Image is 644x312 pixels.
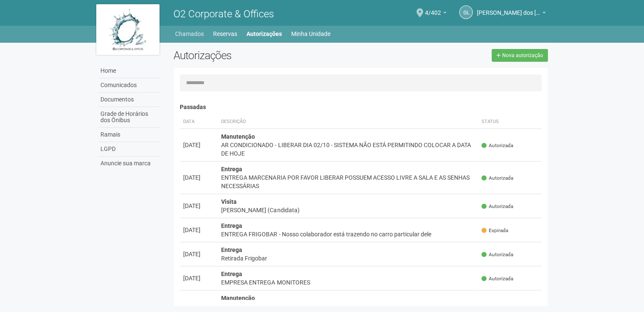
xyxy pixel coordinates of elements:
[425,11,446,17] a: 4/402
[180,115,218,129] th: Data
[482,251,513,258] span: Autorizada
[482,142,513,149] span: Autorizada
[173,49,354,62] h2: Autorizações
[175,28,204,40] a: Chamados
[492,49,548,62] a: Nova autorização
[221,278,475,287] div: EMPRESA ENTREGA MONITORES
[98,156,161,170] a: Anuncie sua marca
[183,202,214,210] div: [DATE]
[291,28,330,40] a: Minha Unidade
[221,206,475,214] div: [PERSON_NAME] (Candidata)
[221,295,255,301] strong: Manutenção
[183,141,214,149] div: [DATE]
[221,246,242,253] strong: Entrega
[246,28,282,40] a: Autorizações
[173,8,274,20] span: O2 Corporate & Offices
[482,275,513,282] span: Autorizada
[221,173,475,190] div: ENTREGA MARCENARIA POR FAVOR LIBERAR POSSUEM ACESSO LIVRE A SALA E AS SENHAS NECESSÁRIAS
[459,5,473,19] a: GL
[183,250,214,258] div: [DATE]
[477,11,546,17] a: [PERSON_NAME] dos [PERSON_NAME]
[218,115,478,129] th: Descrição
[482,203,513,210] span: Autorizada
[482,227,508,234] span: Expirada
[98,128,161,142] a: Ramais
[221,141,475,158] div: AR CONDICIONADO - LIBERAR DIA 02/10 - SISTEMA NÃO ESTÁ PERMITINDO COLOCAR A DATA DE HOJE
[213,28,237,40] a: Reservas
[96,4,160,55] img: logo.jpg
[221,254,475,263] div: Retirada Frigobar
[221,166,242,172] strong: Entrega
[221,133,255,140] strong: Manutenção
[98,93,161,107] a: Documentos
[221,222,242,229] strong: Entrega
[221,230,475,238] div: ENTREGA FRIGOBAR - Nosso colaborador está trazendo no carro particular dele
[183,274,214,282] div: [DATE]
[98,64,161,78] a: Home
[183,226,214,234] div: [DATE]
[425,1,441,16] span: 4/402
[98,78,161,93] a: Comunicados
[221,271,242,277] strong: Entrega
[98,142,161,156] a: LGPD
[477,1,540,16] span: Gabriel Lemos Carreira dos Reis
[221,198,237,205] strong: Visita
[180,104,541,110] h4: Passadas
[482,175,513,182] span: Autorizada
[98,107,161,128] a: Grade de Horários dos Ônibus
[502,52,543,58] span: Nova autorização
[478,115,541,129] th: Status
[183,173,214,182] div: [DATE]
